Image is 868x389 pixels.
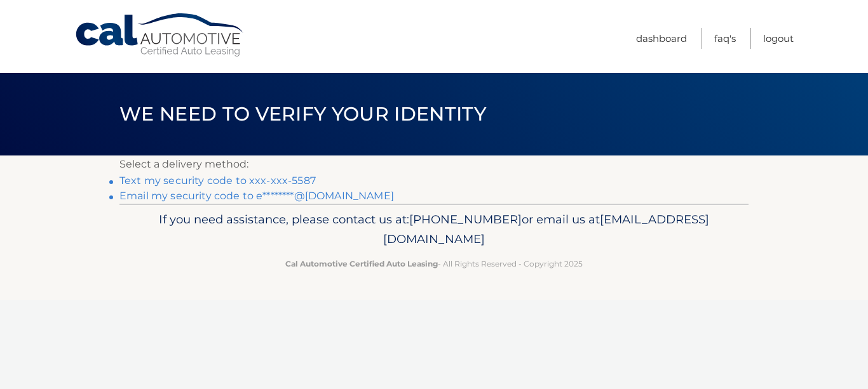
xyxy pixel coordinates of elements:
p: Select a delivery method: [119,155,749,173]
p: If you need assistance, please contact us at: or email us at [128,209,740,250]
a: Dashboard [636,28,687,49]
a: FAQ's [714,28,736,49]
a: Logout [763,28,794,49]
strong: Cal Automotive Certified Auto Leasing [285,259,438,268]
span: We need to verify your identity [119,102,486,126]
a: Email my security code to e********@[DOMAIN_NAME] [119,190,394,202]
a: Text my security code to xxx-xxx-5587 [119,175,316,187]
p: - All Rights Reserved - Copyright 2025 [128,257,740,270]
span: [PHONE_NUMBER] [409,212,522,227]
a: Cal Automotive [74,13,246,58]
